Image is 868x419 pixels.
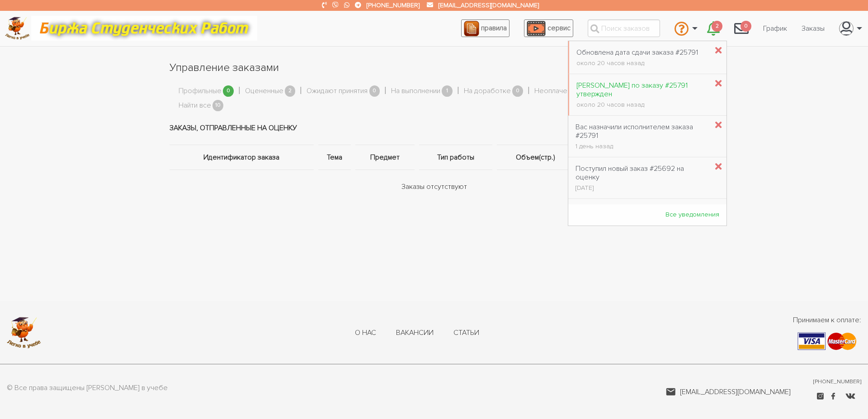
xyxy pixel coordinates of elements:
a: [PHONE_NUMBER] [367,1,420,9]
h1: Управление заказами [170,60,698,75]
img: logo-c4363faeb99b52c628a42810ed6dfb4293a56d4e4775eb116515dfe7f33672af.png [5,17,30,40]
img: motto-12e01f5a76059d5f6a28199ef077b1f78e012cfde436ab5cf1d4517935686d32.gif [31,16,257,41]
a: Все уведомления [658,207,726,223]
a: сервис [524,19,573,37]
div: Вас назначили исполнителем заказа #25791 [576,123,708,140]
a: 2 [700,16,727,41]
a: Заказы [794,20,832,37]
div: [PERSON_NAME] по заказу #25791 утвержден [576,81,708,99]
span: правила [481,24,507,33]
span: [EMAIL_ADDRESS][DOMAIN_NAME] [680,386,791,397]
a: правила [461,19,509,37]
div: около 20 часов назад [576,60,698,66]
th: Объем(стр.) [495,145,577,170]
th: Тема [316,145,353,170]
a: Неоплаченные [534,85,584,97]
span: 2 [285,85,296,97]
a: Статьи [453,328,479,338]
a: Поступил новый заказ #25692 на оценку [DATE] [568,160,715,197]
div: [DATE] [576,185,708,191]
a: На выполнении [391,85,440,97]
td: Заказы, отправленные на оценку [170,111,698,145]
td: Заказы отсутствуют [170,170,698,204]
a: Профильные [179,85,222,97]
th: Предмет [353,145,416,170]
a: Произведена выплата по заказу #25531 [DATE] [568,201,713,229]
a: 0 [727,16,756,41]
img: agreement_icon-feca34a61ba7f3d1581b08bc946b2ec1ccb426f67415f344566775c155b7f62c.png [464,21,479,36]
a: Обновлена дата сдачи заказа #25791 около 20 часов назад [569,43,705,71]
span: 0 [369,85,380,97]
a: Оцененные [245,85,283,97]
a: [PHONE_NUMBER] [813,378,861,386]
img: play_icon-49f7f135c9dc9a03216cfdbccbe1e3994649169d890fb554cedf0eac35a01ba8.png [527,21,546,36]
span: 0 [223,85,234,97]
th: Идентификатор заказа [170,145,316,170]
a: [PERSON_NAME] по заказу #25791 утвержден около 20 часов назад [569,76,715,113]
a: [EMAIL_ADDRESS][DOMAIN_NAME] [439,1,539,9]
a: Вас назначили исполнителем заказа #25791 1 день назад [568,118,715,155]
a: График [756,20,794,37]
a: Найти все [179,100,211,112]
span: 10 [212,100,223,111]
a: Ожидают принятия [307,85,368,97]
span: 0 [512,85,523,97]
div: 1 день назад [576,143,708,150]
th: Тип работы [417,145,495,170]
p: © Все права защищены [PERSON_NAME] в учебе [7,382,168,394]
span: 1 [442,85,453,97]
a: [EMAIL_ADDRESS][DOMAIN_NAME] [666,386,791,397]
input: Поиск заказов [588,19,660,37]
img: payment-9f1e57a40afa9551f317c30803f4599b5451cfe178a159d0fc6f00a10d51d3ba.png [797,332,857,350]
span: 2 [712,21,722,32]
div: Обновлена дата сдачи заказа #25791 [576,48,698,57]
a: Вакансии [396,328,434,338]
div: около 20 часов назад [576,102,708,108]
span: сервис [547,24,571,33]
span: Принимаем к оплате: [793,315,861,325]
img: logo-c4363faeb99b52c628a42810ed6dfb4293a56d4e4775eb116515dfe7f33672af.png [7,317,41,348]
a: О нас [355,328,376,338]
span: 0 [741,21,751,32]
a: На доработке [464,85,511,97]
div: Поступил новый заказ #25692 на оценку [576,165,708,182]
